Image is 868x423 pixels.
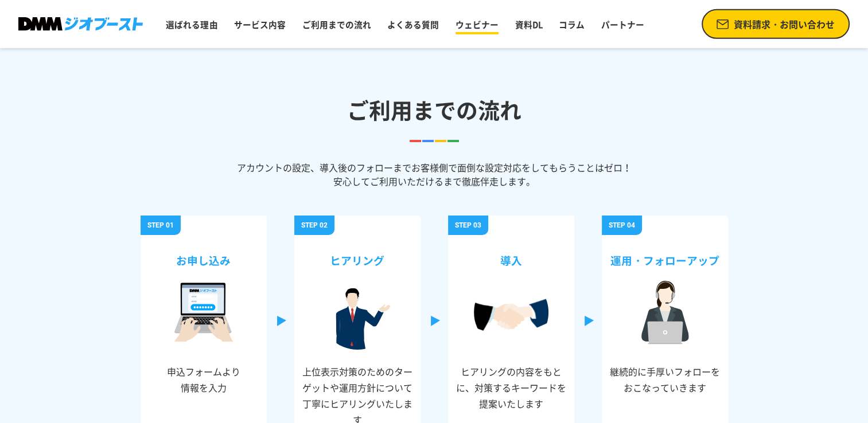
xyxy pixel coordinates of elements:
p: 継続的に手厚いフォローをおこなっていきます [609,350,721,395]
h3: 運用・フォローアップ [609,238,721,275]
img: DMMジオブースト [18,17,143,30]
a: サービス内容 [229,14,290,36]
span: 資料請求・お問い合わせ [734,17,835,31]
p: 申込フォームより 情報を入力 [147,350,260,395]
a: 資料請求・お問い合わせ [702,9,850,39]
h3: 導入 [455,238,567,275]
a: 資料DL [510,14,547,36]
a: コラム [554,14,589,36]
p: アカウントの設定、導入後のフォローまでお客様側で面倒な設定対応をしてもらうことはゼロ！ 安心してご利用いただけるまで徹底伴走します。 [152,160,717,188]
a: ウェビナー [451,14,503,36]
a: 選ばれる理由 [161,14,222,36]
p: ヒアリングの内容をもとに、対策するキーワードを 提案いたします [455,350,567,412]
a: ご利用までの流れ [298,14,376,36]
a: パートナー [597,14,649,36]
h3: ヒアリング [301,238,414,275]
h3: お申し込み [147,238,260,275]
a: よくある質問 [383,14,443,36]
